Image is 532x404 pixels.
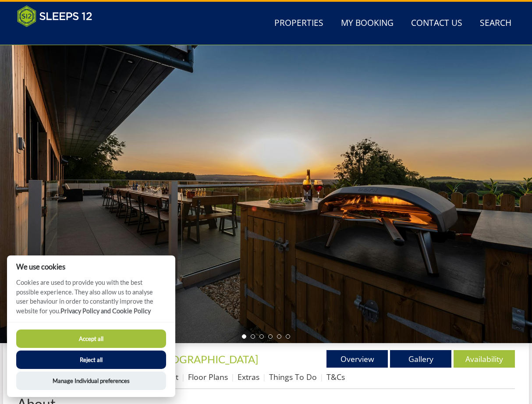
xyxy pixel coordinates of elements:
a: Gallery [390,350,451,368]
a: My Booking [337,14,397,33]
a: Floor Plans [188,372,228,382]
button: Reject all [16,351,166,369]
a: T&Cs [326,372,345,382]
a: Availability [454,350,515,368]
a: Contact Us [408,14,466,33]
a: Extras [238,372,259,382]
a: [GEOGRAPHIC_DATA] [154,353,258,365]
img: Sleeps 12 [17,5,92,27]
a: Properties [271,14,327,33]
h2: We use cookies [7,262,175,271]
a: Overview [326,350,388,368]
a: Search [476,14,515,33]
button: Manage Individual preferences [16,372,166,390]
a: Things To Do [269,372,317,382]
button: Accept all [16,330,166,348]
a: Privacy Policy and Cookie Policy [60,307,151,315]
p: Cookies are used to provide you with the best possible experience. They also allow us to analyse ... [7,278,175,322]
span: - [150,353,258,365]
iframe: Customer reviews powered by Trustpilot [13,32,105,40]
